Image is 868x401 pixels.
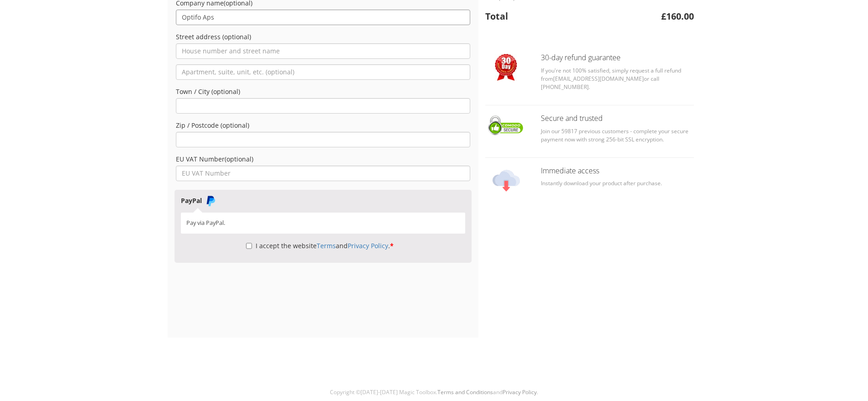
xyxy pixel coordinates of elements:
label: Town / City [176,85,471,98]
input: EU VAT Number [176,166,471,181]
abbr: required [390,241,394,250]
img: PayPal [205,195,216,206]
h3: 30-day refund guarantee [541,54,694,62]
p: Instantly download your product after purchase. [541,179,694,187]
p: If you're not 100% satisfied, simply request a full refund from or call [PHONE_NUMBER]. [541,67,694,91]
h3: Immediate access [541,167,694,175]
span: (optional) [225,155,253,163]
input: House number and street name [176,43,471,59]
img: Checkout [495,54,517,81]
iframe: PayPal [175,266,472,338]
label: EU VAT Number [176,153,471,166]
span: £ [661,10,666,22]
label: Zip / Postcode [176,119,471,132]
p: Join our 59817 previous customers - complete your secure payment now with strong 256-bit SSL encr... [541,127,694,144]
p: Pay via PayPal. [186,219,459,227]
span: (optional) [211,87,240,96]
img: Checkout [485,115,527,136]
label: PayPal [181,196,216,205]
a: Privacy Policy [348,241,388,250]
a: Privacy Policy [503,388,537,396]
span: (optional) [221,121,249,130]
a: Terms [317,241,336,250]
input: Apartment, suite, unit, etc. (optional) [176,64,471,80]
a: Terms and Conditions [437,388,493,396]
a: [EMAIL_ADDRESS][DOMAIN_NAME] [553,75,644,83]
label: I accept the website and . [246,241,394,250]
input: I accept the websiteTermsandPrivacy Policy.* [246,238,252,254]
span: (optional) [222,32,251,41]
img: Checkout [493,167,520,194]
th: Total [485,6,618,26]
bdi: 160.00 [661,10,694,22]
h3: Secure and trusted [541,115,694,123]
label: Street address [176,31,471,43]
